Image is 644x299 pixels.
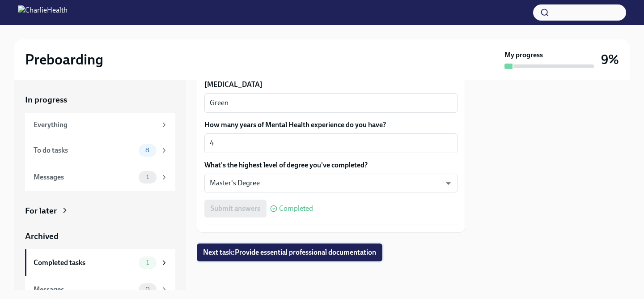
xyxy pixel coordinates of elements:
span: 1 [141,174,154,180]
h3: 9% [601,51,619,68]
a: Completed tasks1 [25,249,175,276]
div: Messages [34,172,135,182]
span: 0 [140,286,155,293]
label: What's the highest level of degree you've completed? [204,160,458,170]
a: Everything [25,113,175,137]
span: 1 [141,259,154,266]
textarea: Green [210,98,452,108]
div: Master's Degree [204,174,458,192]
img: CharlieHealth [18,5,68,20]
textarea: 4 [210,138,452,149]
span: Next task : Provide essential professional documentation [203,248,376,257]
a: To do tasks8 [25,137,175,164]
label: [MEDICAL_DATA] [204,80,458,90]
div: For later [25,205,57,217]
a: Archived [25,231,175,242]
a: For later [25,205,175,217]
span: Completed [279,205,313,212]
a: Messages1 [25,164,175,191]
div: Everything [34,120,157,130]
button: Next task:Provide essential professional documentation [197,243,382,261]
div: Completed tasks [34,258,135,268]
span: 8 [140,147,155,154]
div: Messages [34,285,135,295]
div: To do tasks [34,145,135,155]
strong: My progress [504,50,543,60]
label: How many years of Mental Health experience do you have? [204,120,458,130]
a: In progress [25,94,175,106]
h2: Preboarding [25,51,103,68]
